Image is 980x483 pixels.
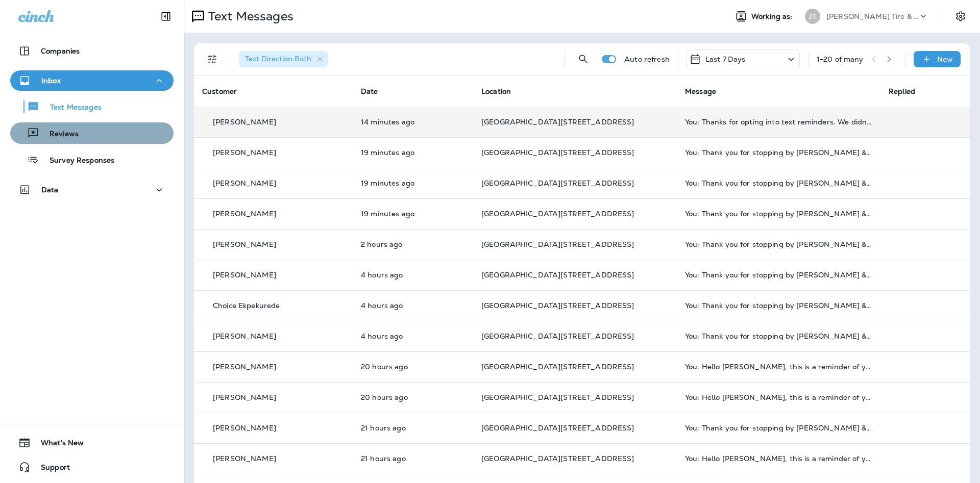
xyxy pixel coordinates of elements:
p: [PERSON_NAME] [213,271,276,279]
p: [PERSON_NAME] [213,454,276,463]
p: [PERSON_NAME] [213,148,276,157]
span: What's New [31,439,84,451]
p: [PERSON_NAME] [213,363,276,371]
span: Date [361,87,378,96]
span: [GEOGRAPHIC_DATA][STREET_ADDRESS] [481,209,634,218]
span: [GEOGRAPHIC_DATA][STREET_ADDRESS] [481,454,634,463]
button: Reviews [10,122,174,144]
p: Aug 21, 2025 03:18 PM [361,393,465,401]
div: You: Thank you for stopping by Jensen Tire & Auto - South 144th Street. Please take 30 seconds to... [685,332,872,340]
p: Aug 22, 2025 11:58 AM [361,148,465,157]
span: [GEOGRAPHIC_DATA][STREET_ADDRESS] [481,393,634,402]
p: Text Messages [204,9,293,24]
span: [GEOGRAPHIC_DATA][STREET_ADDRESS] [481,332,634,341]
button: Collapse Sidebar [152,6,180,27]
p: [PERSON_NAME] [213,332,276,340]
div: You: Thank you for stopping by Jensen Tire & Auto - South 144th Street. Please take 30 seconds to... [685,271,872,279]
button: Filters [202,49,223,69]
p: New [937,55,953,63]
p: Aug 22, 2025 08:05 AM [361,271,465,279]
button: What's New [10,433,174,453]
p: Companies [41,47,80,55]
button: Text Messages [10,96,174,117]
span: [GEOGRAPHIC_DATA][STREET_ADDRESS] [481,240,634,249]
p: [PERSON_NAME] [213,210,276,218]
div: You: Thank you for stopping by Jensen Tire & Auto - South 144th Street. Please take 30 seconds to... [685,148,872,157]
div: You: Hello Terry, this is a reminder of your scheduled appointment set for 08/22/2025 3:00 PM at ... [685,363,872,371]
div: JT [805,9,820,24]
div: Text Direction:Both [239,51,328,67]
div: You: Thank you for stopping by Jensen Tire & Auto - South 144th Street. Please take 30 seconds to... [685,179,872,187]
p: [PERSON_NAME] [213,424,276,432]
p: Last 7 Days [705,55,746,63]
div: You: Thank you for stopping by Jensen Tire & Auto - South 144th Street. Please take 30 seconds to... [685,210,872,218]
span: Support [31,463,70,475]
p: [PERSON_NAME] [213,240,276,248]
p: Aug 22, 2025 08:05 AM [361,301,465,310]
span: [GEOGRAPHIC_DATA][STREET_ADDRESS] [481,179,634,188]
p: Auto refresh [624,55,670,63]
p: Aug 22, 2025 11:58 AM [361,210,465,218]
div: 1 - 20 of many [817,55,864,63]
p: Inbox [41,77,61,85]
span: [GEOGRAPHIC_DATA][STREET_ADDRESS] [481,423,634,433]
p: Aug 21, 2025 02:47 PM [361,454,465,463]
span: [GEOGRAPHIC_DATA][STREET_ADDRESS] [481,301,634,310]
div: You: Hello Tyler, this is a reminder of your scheduled appointment set for 08/22/2025 3:30 PM at ... [685,393,872,401]
span: [GEOGRAPHIC_DATA][STREET_ADDRESS] [481,117,634,126]
p: Aug 22, 2025 11:58 AM [361,179,465,187]
p: [PERSON_NAME] [213,393,276,401]
p: Choice Ekpekurede [213,301,280,310]
p: [PERSON_NAME] [213,118,276,126]
span: Message [685,87,716,96]
p: Reviews [39,130,79,139]
p: Aug 22, 2025 08:05 AM [361,332,465,340]
button: Inbox [10,70,174,91]
div: You: Thank you for stopping by Jensen Tire & Auto - South 144th Street. Please take 30 seconds to... [685,424,872,432]
button: Companies [10,41,174,61]
p: Text Messages [40,103,102,113]
span: [GEOGRAPHIC_DATA][STREET_ADDRESS] [481,148,634,157]
div: You: Thanks for opting into text reminders. We didn't find your phone number associated with a re... [685,118,872,126]
span: Replied [889,87,915,96]
div: You: Hello Terry, this is a reminder of your scheduled appointment set for 08/22/2025 3:00 PM at ... [685,454,872,463]
button: Support [10,457,174,477]
span: Location [481,87,511,96]
button: Survey Responses [10,149,174,170]
button: Search Messages [573,49,594,69]
span: Text Direction : Both [245,54,311,63]
span: [GEOGRAPHIC_DATA][STREET_ADDRESS] [481,270,634,279]
div: You: Thank you for stopping by Jensen Tire & Auto - South 144th Street. Please take 30 seconds to... [685,240,872,248]
span: Customer [202,87,237,96]
span: Working as: [751,12,795,21]
span: [GEOGRAPHIC_DATA][STREET_ADDRESS] [481,362,634,371]
button: Data [10,180,174,200]
div: You: Thank you for stopping by Jensen Tire & Auto - South 144th Street. Please take 30 seconds to... [685,301,872,310]
p: Data [41,186,59,194]
p: Aug 22, 2025 12:02 PM [361,118,465,126]
p: [PERSON_NAME] Tire & Auto [826,12,918,20]
p: Aug 22, 2025 09:58 AM [361,240,465,248]
p: Survey Responses [39,156,114,166]
p: Aug 21, 2025 02:58 PM [361,424,465,432]
p: Aug 21, 2025 03:52 PM [361,363,465,371]
button: Settings [951,7,970,26]
p: [PERSON_NAME] [213,179,276,187]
